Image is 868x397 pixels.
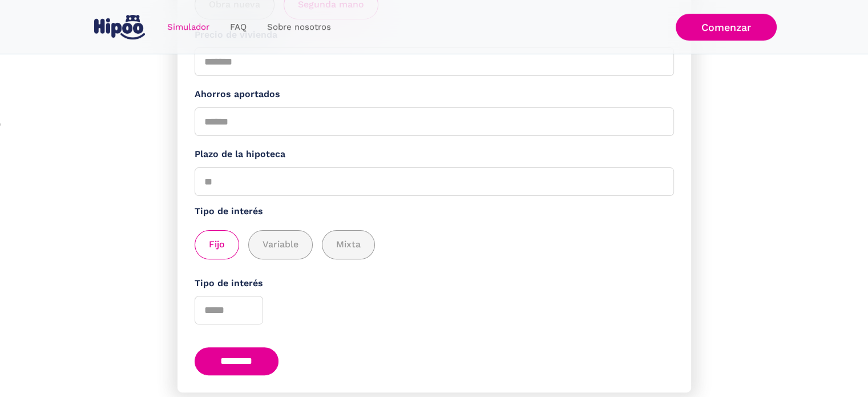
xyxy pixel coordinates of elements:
label: Tipo de interés [195,276,674,291]
span: Fijo [209,238,225,252]
a: Comenzar [676,14,777,41]
label: Tipo de interés [195,204,674,219]
div: add_description_here [195,230,674,259]
a: FAQ [220,16,257,38]
a: Simulador [157,16,220,38]
a: Sobre nosotros [257,16,341,38]
a: home [92,10,148,44]
span: Mixta [336,238,361,252]
span: Variable [263,238,298,252]
label: Plazo de la hipoteca [195,147,674,162]
label: Ahorros aportados [195,87,674,102]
